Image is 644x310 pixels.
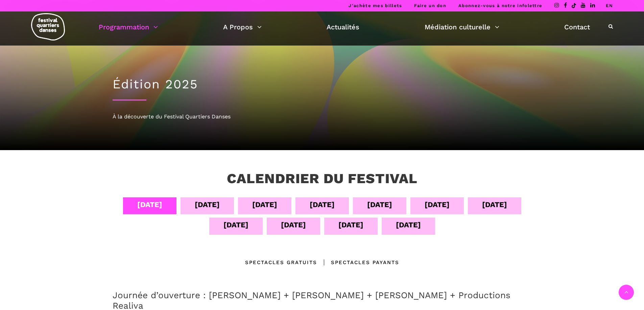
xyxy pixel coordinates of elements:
a: Abonnez-vous à notre infolettre [458,3,542,8]
a: Actualités [327,21,359,33]
div: [DATE] [425,199,450,210]
div: [DATE] [252,199,277,210]
div: [DATE] [281,219,306,231]
div: [DATE] [367,199,392,210]
div: À la découverte du Festival Quartiers Danses [113,112,532,121]
a: Faire un don [414,3,446,8]
div: Spectacles gratuits [245,258,317,266]
a: Programmation [99,21,158,33]
h1: Édition 2025 [113,77,532,92]
a: J’achète mes billets [349,3,402,8]
a: EN [606,3,613,8]
img: logo-fqd-med [31,13,65,40]
div: [DATE] [195,199,220,210]
div: [DATE] [223,219,248,231]
a: Contact [564,21,590,33]
div: [DATE] [310,199,335,210]
a: Médiation culturelle [425,21,499,33]
div: [DATE] [396,219,421,231]
div: [DATE] [338,219,363,231]
div: [DATE] [137,199,162,210]
div: Spectacles Payants [317,258,399,266]
h3: Calendrier du festival [227,170,418,187]
div: [DATE] [482,199,507,210]
a: A Propos [223,21,262,33]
